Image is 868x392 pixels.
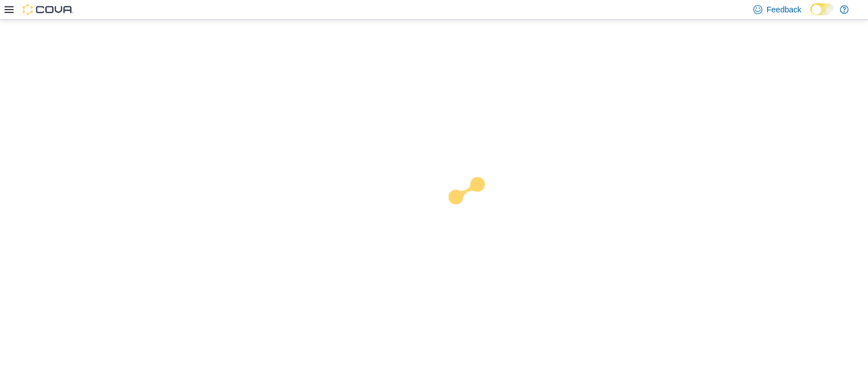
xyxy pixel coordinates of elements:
img: cova-loader [434,169,519,253]
img: Cova [23,4,73,15]
span: Dark Mode [810,15,811,16]
span: Feedback [767,4,801,15]
input: Dark Mode [810,3,834,15]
